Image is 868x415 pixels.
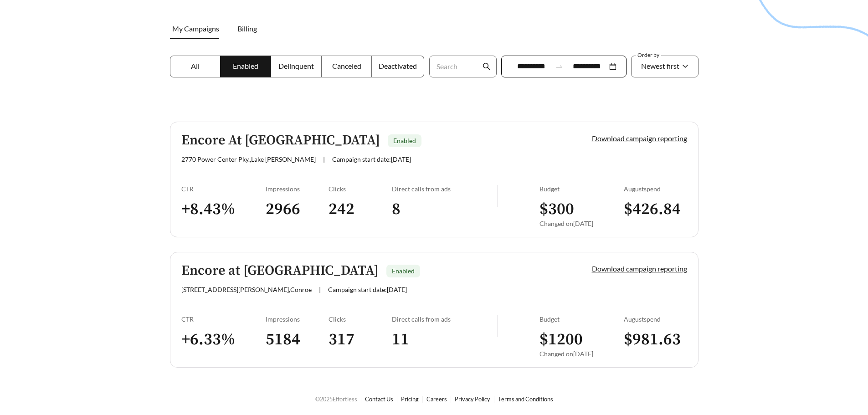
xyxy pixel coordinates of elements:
[539,220,624,227] div: Changed on [DATE]
[498,395,553,403] a: Terms and Conditions
[392,315,497,323] div: Direct calls from ads
[392,199,497,220] h3: 8
[315,395,357,403] span: © 2025 Effortless
[181,286,312,293] span: [STREET_ADDRESS][PERSON_NAME] , Conroe
[365,395,393,403] a: Contact Us
[555,62,563,71] span: swap-right
[191,61,200,70] span: All
[181,315,266,323] div: CTR
[237,24,257,33] span: Billing
[319,286,321,293] span: |
[329,185,392,193] div: Clicks
[181,155,316,163] span: 2770 Power Center Pky. , Lake [PERSON_NAME]
[483,62,491,71] span: search
[539,329,624,350] h3: $ 1200
[393,137,416,144] span: Enabled
[181,185,266,193] div: CTR
[323,155,325,163] span: |
[181,329,266,350] h3: + 6.33 %
[539,199,624,220] h3: $ 300
[641,61,679,70] span: Newest first
[332,155,411,163] span: Campaign start date: [DATE]
[497,185,498,207] img: line
[392,329,497,350] h3: 11
[170,252,699,368] a: Encore at [GEOGRAPHIC_DATA]Enabled[STREET_ADDRESS][PERSON_NAME],Conroe|Campaign start date:[DATE]...
[181,133,380,148] h5: Encore At [GEOGRAPHIC_DATA]
[555,62,563,71] span: to
[539,315,624,323] div: Budget
[624,185,687,193] div: August spend
[329,199,392,220] h3: 242
[328,286,407,293] span: Campaign start date: [DATE]
[233,61,258,70] span: Enabled
[592,134,687,143] a: Download campaign reporting
[278,61,314,70] span: Delinquent
[539,185,624,193] div: Budget
[426,395,447,403] a: Careers
[329,315,392,323] div: Clicks
[497,315,498,337] img: line
[170,122,699,237] a: Encore At [GEOGRAPHIC_DATA]Enabled2770 Power Center Pky.,Lake [PERSON_NAME]|Campaign start date:[...
[624,199,687,220] h3: $ 426.84
[379,61,417,70] span: Deactivated
[332,61,361,70] span: Canceled
[455,395,490,403] a: Privacy Policy
[266,185,329,193] div: Impressions
[624,315,687,323] div: August spend
[329,329,392,350] h3: 317
[401,395,419,403] a: Pricing
[181,199,266,220] h3: + 8.43 %
[266,315,329,323] div: Impressions
[266,199,329,220] h3: 2966
[172,24,219,33] span: My Campaigns
[392,185,497,193] div: Direct calls from ads
[624,329,687,350] h3: $ 981.63
[539,350,624,358] div: Changed on [DATE]
[392,267,415,275] span: Enabled
[181,263,379,278] h5: Encore at [GEOGRAPHIC_DATA]
[592,264,687,273] a: Download campaign reporting
[266,329,329,350] h3: 5184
